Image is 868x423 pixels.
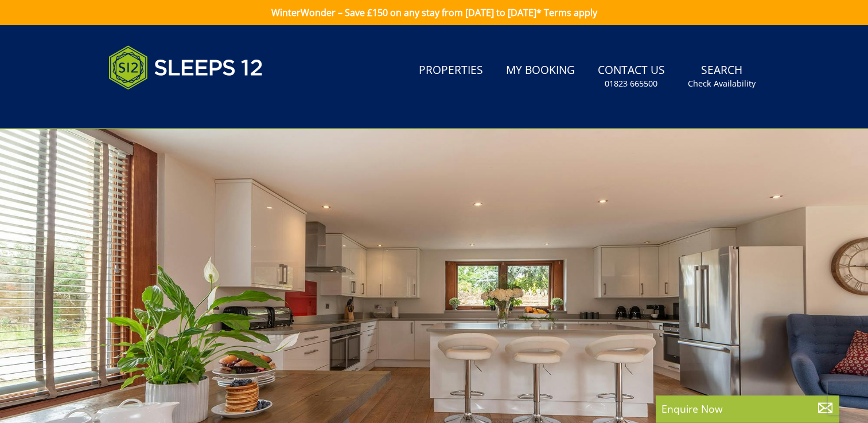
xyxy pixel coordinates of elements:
[414,58,488,84] a: Properties
[688,78,756,89] small: Check Availability
[683,58,760,95] a: SearchCheck Availability
[501,58,579,84] a: My Booking
[593,58,670,95] a: Contact Us01823 665500
[605,78,657,89] small: 01823 665500
[108,39,263,96] img: Sleeps 12
[103,103,223,113] iframe: Customer reviews powered by Trustpilot
[661,401,834,416] p: Enquire Now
